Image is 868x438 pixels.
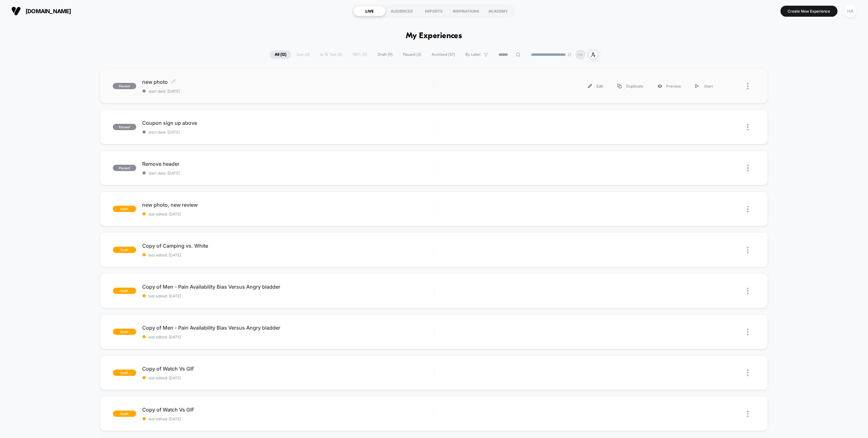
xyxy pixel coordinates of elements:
[143,376,434,380] span: last edited: [DATE]
[143,79,434,85] span: new photo
[143,294,434,298] span: last edited: [DATE]
[610,79,650,93] div: Duplicate
[427,50,460,59] span: Archived ( 57 )
[747,411,749,417] img: close
[113,288,136,294] span: draft
[113,124,136,130] span: paused
[588,84,592,88] img: menu
[113,329,136,335] span: draft
[143,89,434,94] span: start date: [DATE]
[143,171,434,176] span: start date: [DATE]
[11,6,21,16] img: Visually logo
[781,6,838,17] button: Create New Experience
[113,247,136,253] span: draft
[418,6,450,16] div: REPORTS
[842,5,859,18] button: HA
[747,206,749,212] img: close
[143,406,434,413] span: Copy of Watch Vs GIF
[143,417,434,421] span: last edited: [DATE]
[143,120,434,126] span: Coupon sign up above
[618,84,622,88] img: menu
[747,83,749,89] img: close
[398,50,426,59] span: Paused ( 3 )
[747,288,749,294] img: close
[143,335,434,339] span: last edited: [DATE]
[386,6,418,16] div: AUDIENCES
[143,212,434,216] span: last edited: [DATE]
[844,5,857,17] div: HA
[143,243,434,249] span: Copy of Camping vs. White
[581,79,610,93] div: Edit
[450,6,482,16] div: INSPIRATIONS
[373,50,397,59] span: Draft ( 9 )
[143,253,434,257] span: last edited: [DATE]
[113,165,136,171] span: paused
[353,6,386,16] div: LIVE
[688,79,720,93] div: Start
[113,83,136,89] span: paused
[143,366,434,372] span: Copy of Watch Vs GIF
[747,370,749,376] img: close
[747,247,749,253] img: close
[26,8,71,14] span: [DOMAIN_NAME]
[143,202,434,208] span: new photo, new review
[696,84,699,88] img: menu
[406,32,462,41] h1: My Experiences
[113,411,136,417] span: draft
[143,284,434,290] span: Copy of Men - Pain Availability Bias Versus Angry bladder
[270,50,291,59] span: All ( 12 )
[113,370,136,376] span: draft
[482,6,514,16] div: ACADEMY
[143,130,434,135] span: start date: [DATE]
[113,206,136,212] span: draft
[568,53,572,56] img: end
[143,161,434,167] span: Remove header
[747,329,749,335] img: close
[9,6,73,16] button: [DOMAIN_NAME]
[650,79,688,93] div: Preview
[578,52,583,57] p: HA
[747,124,749,130] img: close
[747,165,749,171] img: close
[465,52,481,57] span: By Label
[143,325,434,331] span: Copy of Men - Pain Availability Bias Versus Angry bladder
